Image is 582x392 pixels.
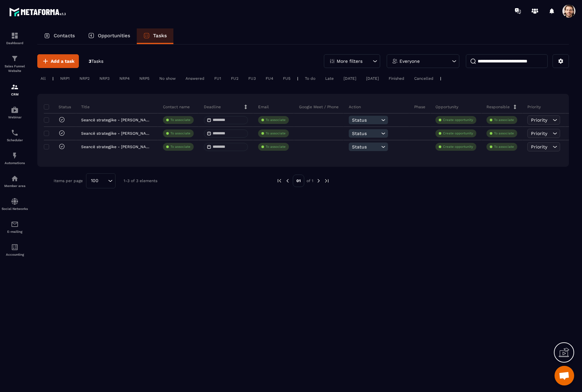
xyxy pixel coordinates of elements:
[11,243,19,251] img: accountant
[2,93,28,96] p: CRM
[266,145,286,149] p: To associate
[37,75,49,82] div: All
[54,179,83,183] p: Items per page
[2,78,28,101] a: formationformationCRM
[81,131,151,136] p: Seancë strategjike - [PERSON_NAME] & [PERSON_NAME] Team
[11,152,19,160] img: automations
[2,184,28,188] p: Member area
[101,177,106,184] input: Search for option
[322,75,337,82] div: Late
[136,75,153,82] div: NRP5
[51,58,75,64] span: Add a task
[76,75,93,82] div: NRP2
[89,177,101,184] span: 100
[352,131,379,136] span: Status
[2,138,28,142] p: Scheduler
[293,175,304,187] p: 01
[385,75,408,82] div: Finished
[2,193,28,215] a: social-networksocial-networkSocial Networks
[11,106,19,114] img: automations
[494,118,514,122] p: To associate
[440,76,441,81] p: |
[527,104,541,110] p: Priority
[116,75,133,82] div: NRP4
[11,32,19,40] img: formation
[81,28,137,44] a: Opportunities
[443,131,473,136] p: Create opportunity
[486,104,510,110] p: Responsible
[555,366,574,385] div: Open chat
[531,117,547,123] span: Priority
[352,117,379,123] span: Status
[37,28,81,44] a: Contacts
[9,6,68,18] img: logo
[316,178,322,184] img: next
[170,145,190,149] p: To associate
[352,144,379,149] span: Status
[52,76,54,81] p: |
[266,118,286,122] p: To associate
[2,64,28,73] p: Sales Funnel Website
[2,253,28,256] p: Accounting
[170,131,190,136] p: To associate
[435,104,458,110] p: Opportunity
[297,76,298,81] p: |
[2,170,28,193] a: automationsautomationsMember area
[531,131,547,136] span: Priority
[11,129,19,137] img: scheduler
[276,178,282,184] img: prev
[2,215,28,238] a: emailemailE-mailing
[324,178,330,184] img: next
[11,175,19,182] img: automations
[443,145,473,149] p: Create opportunity
[285,178,291,184] img: prev
[299,104,339,110] p: Google Meet / Phone
[2,147,28,170] a: automationsautomationsAutomations
[124,179,157,183] p: 1-3 of 3 elements
[340,75,360,82] div: [DATE]
[494,145,514,149] p: To associate
[137,28,173,44] a: Tasks
[37,54,79,68] button: Add a task
[81,104,90,110] p: Title
[89,58,103,64] p: 3
[494,131,514,136] p: To associate
[2,101,28,124] a: automationsautomationsWebinar
[531,144,547,149] span: Priority
[2,230,28,233] p: E-mailing
[211,75,224,82] div: FU1
[11,220,19,228] img: email
[98,33,130,39] p: Opportunities
[307,178,313,183] p: of 1
[81,145,151,149] p: Seancë strategjike - [PERSON_NAME] & [PERSON_NAME] Team
[11,197,19,205] img: social-network
[2,50,28,78] a: formationformationSales Funnel Website
[337,59,362,63] p: More filters
[156,75,179,82] div: No show
[2,41,28,45] p: Dashboard
[280,75,294,82] div: FU5
[91,59,103,64] span: Tasks
[228,75,242,82] div: FU2
[245,75,259,82] div: FU3
[81,118,151,122] p: Seancë strategjike - [PERSON_NAME] & [PERSON_NAME] Team
[414,104,425,110] p: Phase
[170,118,190,122] p: To associate
[11,83,19,91] img: formation
[2,207,28,211] p: Social Networks
[11,55,19,62] img: formation
[57,75,73,82] div: NRP1
[54,33,75,39] p: Contacts
[262,75,276,82] div: FU4
[96,75,113,82] div: NRP3
[2,115,28,119] p: Webinar
[411,75,437,82] div: Cancelled
[163,104,190,110] p: Contact name
[363,75,382,82] div: [DATE]
[45,104,71,110] p: Status
[302,75,319,82] div: To do
[266,131,286,136] p: To associate
[2,27,28,50] a: formationformationDashboard
[443,118,473,122] p: Create opportunity
[2,161,28,165] p: Automations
